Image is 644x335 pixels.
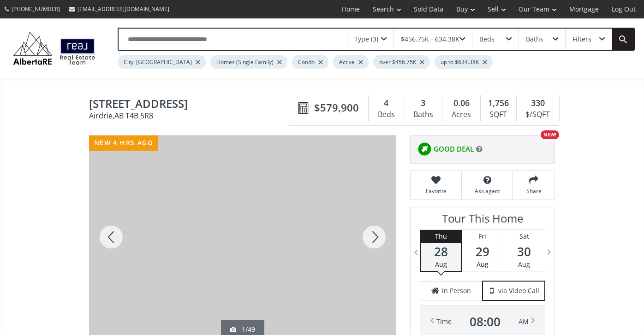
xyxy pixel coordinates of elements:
[572,36,591,42] div: Filters
[479,36,495,42] div: Beds
[89,112,293,119] span: Airdrie , AB T4B 5R8
[498,286,539,295] span: via Video Call
[477,260,489,269] span: Aug
[466,187,508,195] span: Ask agent
[526,36,543,42] div: Baths
[420,212,545,229] h3: Tour This Home
[503,230,545,243] div: Sat
[485,108,512,122] div: SQFT
[435,55,493,69] div: up to $634.38K
[373,108,399,122] div: Beds
[409,108,437,122] div: Baths
[541,130,559,139] div: NEW!
[421,230,461,243] div: Thu
[118,55,206,69] div: City: [GEOGRAPHIC_DATA]
[230,325,255,334] div: 1/49
[442,286,471,295] span: in Person
[462,230,503,243] div: Fri
[89,135,158,151] div: new 4 hrs ago
[292,55,328,69] div: Condo
[354,36,378,42] div: Type (3)
[333,55,369,69] div: Active
[488,97,509,109] span: 1,756
[65,0,174,18] a: [EMAIL_ADDRESS][DOMAIN_NAME]
[373,55,430,69] div: over $456.75K
[521,97,555,109] div: 330
[415,140,434,159] img: rating icon
[447,108,475,122] div: Acres
[518,187,550,195] span: Share
[462,245,503,258] span: 29
[210,55,287,69] div: Homes (Single Family)
[447,97,475,109] div: 0.06
[314,100,359,115] span: $579,900
[521,108,555,122] div: $/SQFT
[12,5,60,13] span: [PHONE_NUMBER]
[421,245,461,258] span: 28
[435,260,447,269] span: Aug
[89,98,293,112] span: 609 Baywater Manor SW
[503,245,545,258] span: 30
[415,187,457,195] span: Favorite
[470,315,501,328] span: 08 : 00
[9,29,99,67] img: Logo
[518,260,530,269] span: Aug
[401,36,459,42] div: $456.75K - 634.38K
[409,97,437,109] div: 3
[436,315,529,328] div: Time AM
[373,97,399,109] div: 4
[78,5,169,13] span: [EMAIL_ADDRESS][DOMAIN_NAME]
[434,144,474,154] span: GOOD DEAL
